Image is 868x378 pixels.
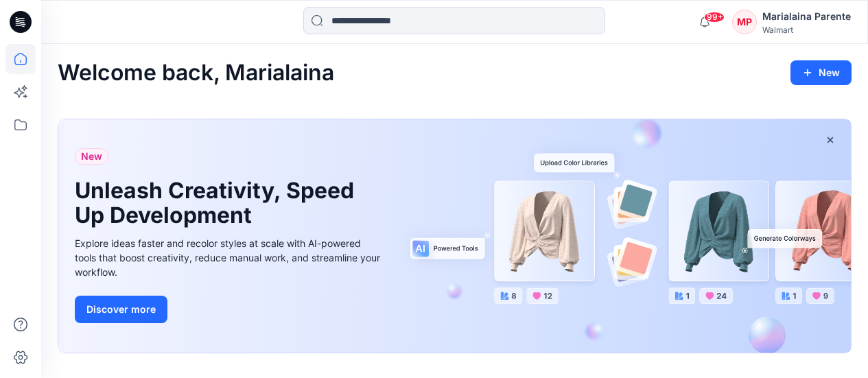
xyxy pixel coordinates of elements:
[75,296,384,323] a: Discover more
[762,25,851,35] div: Walmart
[75,236,384,279] div: Explore ideas faster and recolor styles at scale with AI-powered tools that boost creativity, red...
[81,148,102,165] span: New
[790,60,852,85] button: New
[704,12,725,23] span: 99+
[58,60,334,86] h2: Welcome back, Marialaina
[75,178,363,228] h1: Unleash Creativity, Speed Up Development
[762,8,851,25] div: Marialaina Parente
[732,10,757,34] div: MP
[75,296,167,323] button: Discover more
